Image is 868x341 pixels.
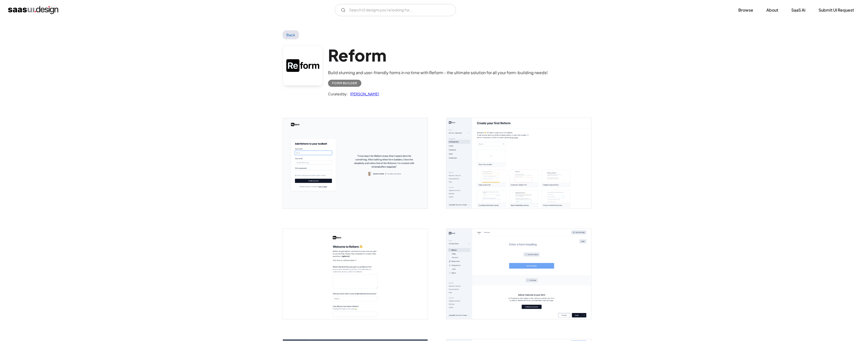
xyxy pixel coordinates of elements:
a: open lightbox [446,229,591,319]
div: Build stunning and user-friendly forms in no time with Reform - the ultimate solution for all you... [328,70,548,76]
div: Form Builder [332,80,357,86]
a: home [8,6,58,14]
a: open lightbox [283,118,428,209]
div: Curated by: [328,91,348,97]
h1: Reform [328,45,548,65]
a: SaaS Ai [785,5,811,16]
a: Back [283,30,299,39]
form: Email Form [335,4,456,16]
img: 6422d7d17f8554157d9c8563_Reform%20Welcome%20Screen.png [283,229,428,319]
a: open lightbox [446,118,591,209]
img: 6422d7e51bbd013bc7bf2d5c_Reform%20Create%20Form.png [446,229,591,319]
a: About [760,5,784,16]
a: Submit UI Request [812,5,860,16]
img: 6422d7d1bcc9af52f4c9151c_Reform%20Templates.png [446,118,591,209]
a: open lightbox [283,229,428,319]
img: 6422d7b11bbd015e9dbedb05_Reform%20Create%20Account.png [283,118,428,209]
input: Search UI designs you're looking for... [335,4,456,16]
a: [PERSON_NAME] [348,91,379,97]
a: Browse [732,5,759,16]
